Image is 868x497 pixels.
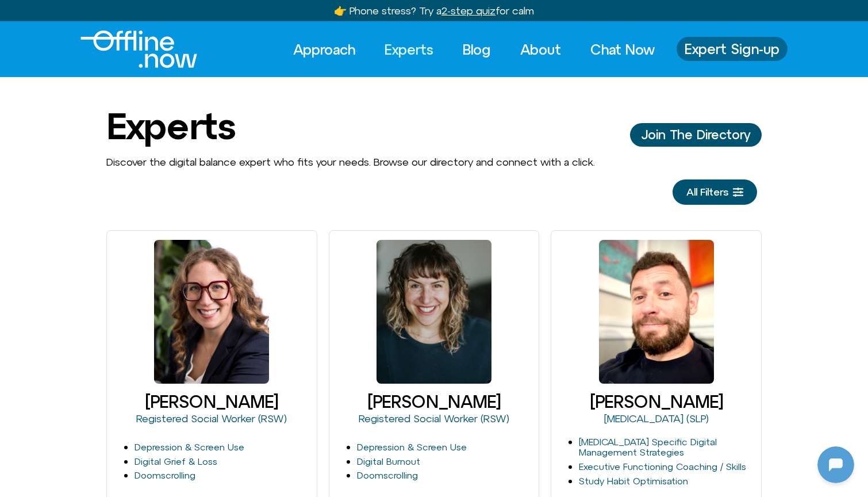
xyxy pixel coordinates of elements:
a: Join The Director [630,123,762,146]
p: I wake up and immediately use my phone [46,51,218,78]
a: Depression & Screen Use [135,442,244,452]
a: Chat Now [580,37,665,62]
nav: Menu [283,37,665,62]
u: 2-step quiz [441,5,496,17]
a: [PERSON_NAME] [367,392,501,411]
svg: Close Chatbot Button [201,5,220,25]
a: Digital Burnout [357,456,420,467]
span: Expert Sign-up [685,41,779,56]
textarea: Message Input [20,370,178,382]
img: N5FCcHC.png [10,6,29,24]
svg: Voice Input Button [197,367,215,385]
a: Experts [374,37,444,62]
h2: [DOMAIN_NAME] [34,7,176,22]
iframe: Botpress [817,446,854,483]
span: All Filters [686,186,728,198]
a: Depression & Screen Use [357,442,467,452]
svg: Restart Conversation Button [181,5,201,25]
a: Expert Sign-up [677,37,788,61]
a: [MEDICAL_DATA] (SLP) [604,412,709,425]
a: [MEDICAL_DATA] Specific Digital Management Strategies [579,437,717,458]
img: N5FCcHC.png [3,155,19,171]
a: Doomscrolling [135,470,195,480]
a: Executive Functioning Coaching / Skills [579,461,746,472]
a: [PERSON_NAME] [590,392,723,411]
p: Alright — let’s try something small. What’s one tiny 3‑minute action you can do right after the a... [33,314,205,397]
a: [PERSON_NAME] [145,392,278,411]
p: right after the alarm [133,186,218,200]
img: N5FCcHC.png [3,250,19,266]
p: Morning check — what’s one tiny 3-minute action you could do on waking instead of reaching for yo... [33,220,205,261]
a: All Filters [673,179,757,205]
h1: Experts [106,106,235,146]
a: Registered Social Worker (RSW) [359,412,509,425]
img: offline.now [80,30,197,68]
button: Expand Header Button [3,3,227,27]
a: Blog [452,37,501,62]
p: not sure [183,281,218,295]
a: About [510,37,571,62]
div: Logo [80,30,178,68]
span: Join The Directory [642,128,750,142]
a: Registered Social Worker (RSW) [136,412,287,425]
a: Doomscrolling [357,470,418,480]
span: Discover the digital balance expert who fits your needs. Browse our directory and connect with a ... [106,156,595,168]
a: Approach [283,37,366,62]
a: 👉 Phone stress? Try a2-step quizfor calm [334,5,534,17]
a: Study Habit Optimisation [579,476,688,486]
a: Digital Grief & Loss [135,456,217,467]
p: Thanks for asking — noticing this is a solid first step. When in the morning do you first reach f... [33,98,205,167]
